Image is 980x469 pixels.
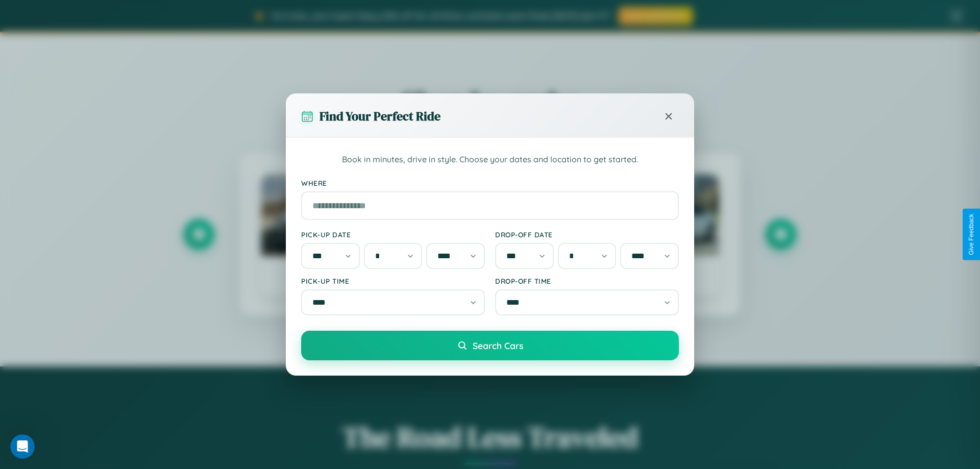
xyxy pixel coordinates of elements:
span: Search Cars [473,340,523,351]
button: Search Cars [301,331,679,360]
p: Book in minutes, drive in style. Choose your dates and location to get started. [301,153,679,166]
label: Pick-up Date [301,230,485,239]
label: Drop-off Date [495,230,679,239]
h3: Find Your Perfect Ride [320,108,440,125]
label: Drop-off Time [495,277,679,285]
label: Where [301,179,679,187]
label: Pick-up Time [301,277,485,285]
